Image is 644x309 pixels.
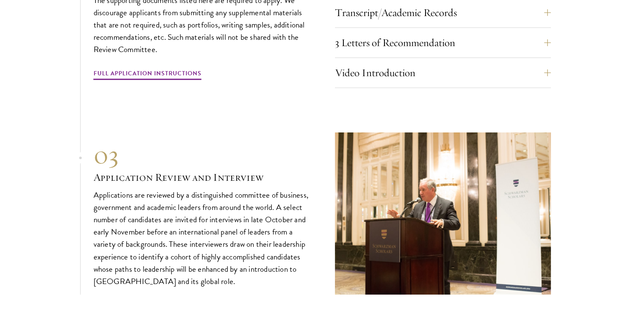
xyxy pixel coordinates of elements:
button: 3 Letters of Recommendation [335,33,551,53]
button: Video Introduction [335,63,551,83]
h3: Application Review and Interview [94,170,310,185]
a: Full Application Instructions [94,68,202,81]
p: Applications are reviewed by a distinguished committee of business, government and academic leade... [94,189,310,287]
button: Transcript/Academic Records [335,3,551,23]
div: 03 [94,140,310,170]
